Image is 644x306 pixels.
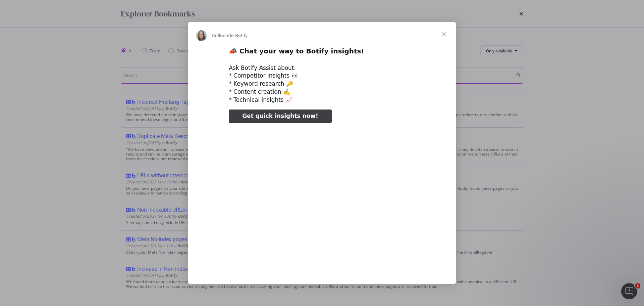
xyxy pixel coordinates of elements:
[212,33,228,38] span: Colleen
[229,110,331,123] a: Get quick insights now!
[242,113,318,119] span: Get quick insights now!
[432,22,456,46] span: Fermer
[228,33,248,38] span: de Botify
[196,30,207,41] img: Profile image for Colleen
[229,64,415,104] div: Ask Botify Assist about: * Competitor insights 👀 * Keyword research 🔑 * Content creation ✍️ * Tec...
[182,129,462,269] video: Regarder la vidéo
[229,47,415,59] h2: 📣 Chat your way to Botify insights!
